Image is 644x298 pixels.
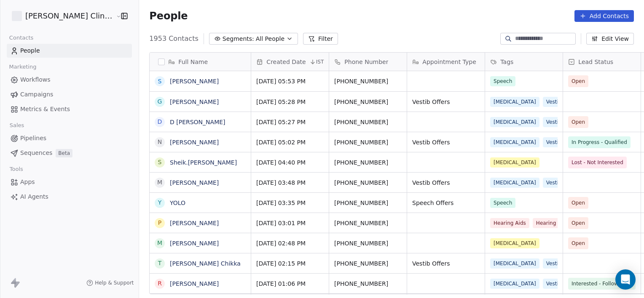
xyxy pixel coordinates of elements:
[20,149,52,157] span: Sequences
[578,58,613,66] span: Lead Status
[586,33,634,45] button: Edit View
[7,102,132,116] a: Metrics & Events
[412,259,480,268] span: Vestib Offers
[407,53,485,71] div: Appointment Type
[170,179,219,186] a: [PERSON_NAME]
[223,35,254,43] span: Segments:
[490,97,539,107] span: [MEDICAL_DATA]
[543,137,565,147] span: Vestib
[490,117,539,127] span: [MEDICAL_DATA]
[158,117,162,126] div: D
[20,105,70,114] span: Metrics & Events
[170,200,185,206] a: YOLO
[20,192,48,201] span: AI Agents
[490,198,515,208] span: Speech
[543,117,565,127] span: Vestib
[20,178,35,186] span: Apps
[95,279,134,286] span: Help & Support
[158,259,162,268] div: T
[149,10,188,22] span: People
[158,138,162,146] div: N
[572,279,632,288] span: Interested - Follow-up for Apt
[490,178,539,188] span: [MEDICAL_DATA]
[412,138,480,146] span: Vestib Offers
[490,238,539,248] span: [MEDICAL_DATA]
[572,239,585,247] span: Open
[490,76,515,86] span: Speech
[490,279,539,289] span: [MEDICAL_DATA]
[157,239,162,247] div: M
[178,58,208,66] span: Full Name
[572,199,585,207] span: Open
[5,61,40,73] span: Marketing
[543,279,565,289] span: Vestib
[7,190,132,204] a: AI Agents
[7,73,132,87] a: Workflows
[20,134,46,143] span: Pipelines
[485,53,563,71] div: Tags
[615,269,636,290] div: Open Intercom Messenger
[256,199,324,207] span: [DATE] 03:35 PM
[158,218,161,227] div: P
[543,258,565,269] span: Vestib
[150,71,251,295] div: grid
[334,158,402,167] span: [PHONE_NUMBER]
[6,119,28,132] span: Sales
[256,138,324,146] span: [DATE] 05:02 PM
[316,59,324,65] span: IST
[10,9,110,23] button: [PERSON_NAME] Clinic External
[6,163,27,176] span: Tools
[256,259,324,268] span: [DATE] 02:15 PM
[572,118,585,126] span: Open
[334,219,402,227] span: [PHONE_NUMBER]
[170,159,237,166] a: Sheik.[PERSON_NAME]
[334,259,402,268] span: [PHONE_NUMBER]
[7,131,132,145] a: Pipelines
[303,33,338,45] button: Filter
[7,44,132,58] a: People
[334,77,402,85] span: [PHONE_NUMBER]
[256,98,324,106] span: [DATE] 05:28 PM
[86,279,134,286] a: Help & Support
[572,158,623,167] span: Lost - Not Interested
[256,35,284,43] span: All People
[158,97,162,106] div: G
[20,75,51,84] span: Workflows
[334,199,402,207] span: [PHONE_NUMBER]
[25,11,114,21] span: [PERSON_NAME] Clinic External
[412,98,480,106] span: Vestib Offers
[170,260,241,267] a: [PERSON_NAME] Chikka
[5,32,37,44] span: Contacts
[256,77,324,85] span: [DATE] 05:53 PM
[412,199,480,207] span: Speech Offers
[490,137,539,147] span: [MEDICAL_DATA]
[256,279,324,288] span: [DATE] 01:06 PM
[574,10,634,22] button: Add Contacts
[344,58,388,66] span: Phone Number
[20,46,40,55] span: People
[490,157,539,168] span: [MEDICAL_DATA]
[490,258,539,269] span: [MEDICAL_DATA]
[266,58,306,66] span: Created Date
[149,34,198,44] span: 1953 Contacts
[56,149,72,157] span: Beta
[251,53,329,71] div: Created DateIST
[256,178,324,187] span: [DATE] 03:48 PM
[170,280,219,287] a: [PERSON_NAME]
[334,98,402,106] span: [PHONE_NUMBER]
[20,90,53,99] span: Campaigns
[158,198,162,207] div: Y
[7,146,132,160] a: SequencesBeta
[170,78,219,85] a: [PERSON_NAME]
[490,218,529,228] span: Hearing Aids
[334,138,402,146] span: [PHONE_NUMBER]
[329,53,407,71] div: Phone Number
[572,138,627,146] span: In Progress - Qualified
[412,178,480,187] span: Vestib Offers
[256,158,324,167] span: [DATE] 04:40 PM
[563,53,641,71] div: Lead Status
[256,239,324,247] span: [DATE] 02:48 PM
[170,139,219,146] a: [PERSON_NAME]
[150,53,251,71] div: Full Name
[543,97,565,107] span: Vestib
